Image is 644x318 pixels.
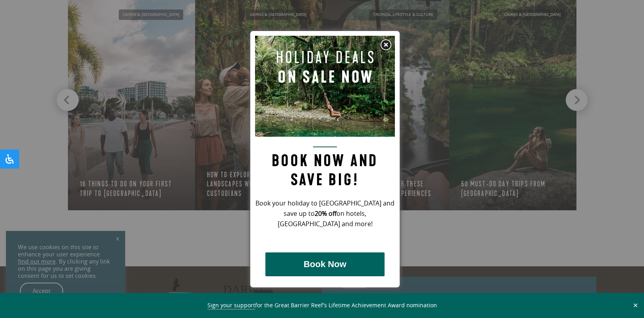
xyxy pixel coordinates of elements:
img: Pop up image for Holiday Packages [255,36,395,137]
p: Book your holiday to [GEOGRAPHIC_DATA] and save up to on hotels, [GEOGRAPHIC_DATA] and more! [255,198,395,229]
a: Sign your support [207,301,255,310]
svg: Open Accessibility Panel [5,154,14,164]
button: Close [631,302,640,309]
strong: 20% off [315,209,337,218]
h2: Book now and save big! [255,146,395,190]
span: for the Great Barrier Reef’s Lifetime Achievement Award nomination [207,301,437,310]
img: Close [380,39,392,51]
button: Book Now [265,252,385,276]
